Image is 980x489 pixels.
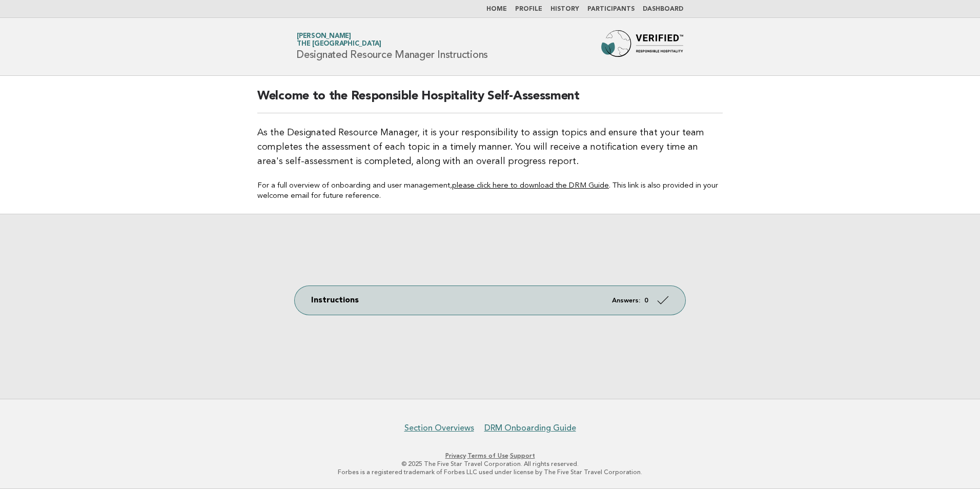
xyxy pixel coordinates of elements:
[587,6,635,12] a: Participants
[601,30,683,63] img: Forbes Travel Guide
[176,468,804,476] p: Forbes is a registered trademark of Forbes LLC used under license by The Five Star Travel Corpora...
[515,6,542,12] a: Profile
[297,33,381,47] a: [PERSON_NAME]The [GEOGRAPHIC_DATA]
[404,423,474,433] a: Section Overviews
[452,182,609,190] a: please click here to download the DRM Guide
[297,41,381,48] span: The [GEOGRAPHIC_DATA]
[257,88,723,113] h2: Welcome to the Responsible Hospitality Self-Assessment
[295,286,685,315] a: Instructions Answers: 0
[297,33,488,60] h1: Designated Resource Manager Instructions
[510,452,535,459] a: Support
[612,297,640,304] em: Answers:
[467,452,508,459] a: Terms of Use
[550,6,579,12] a: History
[445,452,466,459] a: Privacy
[176,452,804,460] p: · ·
[176,460,804,468] p: © 2025 The Five Star Travel Corporation. All rights reserved.
[484,423,576,433] a: DRM Onboarding Guide
[643,6,683,12] a: Dashboard
[486,6,507,12] a: Home
[644,297,648,304] strong: 0
[257,126,723,169] p: As the Designated Resource Manager, it is your responsibility to assign topics and ensure that yo...
[257,181,723,201] p: For a full overview of onboarding and user management, . This link is also provided in your welco...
